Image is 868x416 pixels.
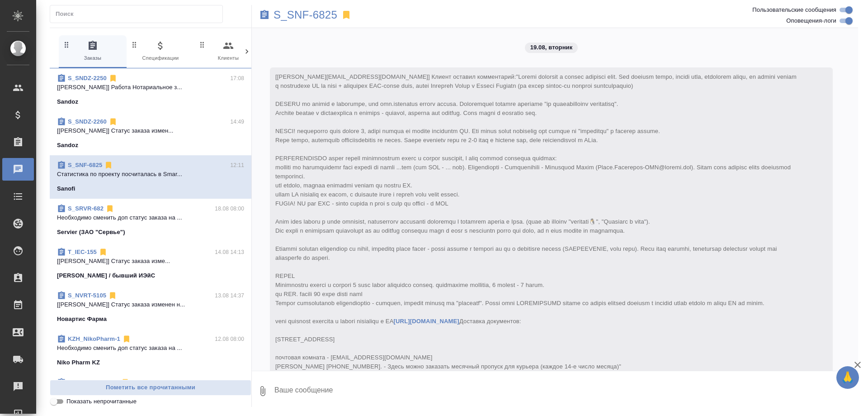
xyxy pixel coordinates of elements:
span: "Loremi dolorsit a consec adipisci elit. Sed doeiusm tempo, incidi utla, etdolorem aliqu, en admi... [275,73,798,370]
div: KZH_NikoPharm-112.08 08:00Необходимо сменить доп статус заказа на ...Niko Pharm KZ [50,329,251,373]
div: S_SNF-682512:11Cтатистика по проекту посчиталась в Smar...Sanofi [50,155,251,199]
div: medqa_AwA-178811.08 08:38[[PERSON_NAME]] Работа Проверка тестов...AWATERA [50,373,251,416]
a: [URL][DOMAIN_NAME] [394,318,459,325]
p: [[PERSON_NAME]] Статус заказа изменен н... [57,300,244,309]
svg: Зажми и перетащи, чтобы поменять порядок вкладок [130,40,139,49]
p: [PERSON_NAME] / бывший ИЭйС [57,271,155,280]
p: 12:11 [230,161,244,170]
svg: Зажми и перетащи, чтобы поменять порядок вкладок [198,40,207,49]
span: Пользовательские сообщения [752,5,836,14]
div: S_SNDZ-225017:08[[PERSON_NAME]] Работа Нотариальное з...Sandoz [50,68,251,112]
span: [[PERSON_NAME][EMAIL_ADDRESS][DOMAIN_NAME]] Клиент оставил комментарий: [275,73,798,370]
a: T_IEC-155 [68,249,97,255]
button: 🙏 [836,366,859,389]
p: [[PERSON_NAME]] Статус заказа изме... [57,257,244,266]
p: 13.08 14:37 [215,291,244,300]
p: Необходимо сменить доп статус заказа на ... [57,213,244,222]
p: [[PERSON_NAME]] Статус заказа измен... [57,126,244,135]
p: 12.08 08:00 [215,335,244,344]
p: [[PERSON_NAME]] Работа Нотариальное з... [57,83,244,92]
p: Sandoz [57,97,78,106]
p: 18.08 08:00 [215,204,244,213]
span: 🙏 [840,368,855,387]
a: S_SRVR-682 [68,205,104,212]
svg: Зажми и перетащи, чтобы поменять порядок вкладок [62,40,71,49]
p: Servier (ЗАО "Сервье") [57,228,125,237]
span: Оповещения-логи [786,16,836,25]
span: Пометить все прочитанными [55,383,246,393]
p: 19.08, вторник [530,43,573,52]
p: 14:49 [230,117,244,126]
svg: Отписаться [105,204,114,213]
input: Поиск [56,8,222,20]
svg: Отписаться [108,117,118,126]
svg: Отписаться [99,248,108,257]
div: S_NVRT-510513.08 14:37[[PERSON_NAME]] Статус заказа изменен н...Новартис Фарма [50,286,251,329]
p: 17:08 [230,74,244,83]
a: S_NVRT-5105 [68,292,106,299]
div: T_IEC-15514.08 14:13[[PERSON_NAME]] Статус заказа изме...[PERSON_NAME] / бывший ИЭйС [50,242,251,286]
span: Заказы [62,40,123,62]
a: S_SNDZ-2250 [68,75,107,81]
svg: Отписаться [104,161,113,170]
p: Niko Pharm KZ [57,358,100,367]
p: 11.08 08:38 [215,378,244,387]
span: Показать непрочитанные [66,397,137,406]
p: 14.08 14:13 [215,248,244,257]
p: Sandoz [57,141,78,150]
div: S_SRVR-68218.08 08:00Необходимо сменить доп статус заказа на ...Servier (ЗАО "Сервье") [50,199,251,242]
svg: Отписаться [108,291,117,300]
svg: Отписаться [108,74,118,83]
button: Пометить все прочитанными [50,380,251,396]
a: medqa_AwA-1788 [68,379,119,386]
a: S_SNF-6825 [274,10,337,19]
a: S_SNF-6825 [68,162,102,168]
span: Клиенты [198,40,259,62]
p: Cтатистика по проекту посчиталась в Smar... [57,170,244,179]
a: S_SNDZ-2260 [68,118,107,125]
span: Спецификации [130,40,191,62]
div: S_SNDZ-226014:49[[PERSON_NAME]] Статус заказа измен...Sandoz [50,112,251,155]
a: KZH_NikoPharm-1 [68,335,120,342]
p: Sanofi [57,184,75,193]
svg: Отписаться [122,335,131,344]
svg: Отписаться [121,378,130,387]
p: Новартис Фарма [57,315,107,324]
p: Необходимо сменить доп статус заказа на ... [57,344,244,353]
